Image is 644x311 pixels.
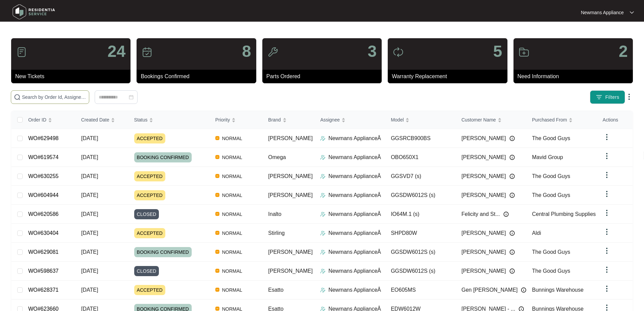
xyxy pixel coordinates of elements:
span: [PERSON_NAME] [461,153,506,161]
img: Assigner Icon [320,230,326,236]
span: [DATE] [81,287,98,293]
a: WO#620586 [28,211,58,217]
span: Stirling [268,230,285,236]
span: Filters [605,94,619,101]
span: [DATE] [81,173,98,179]
span: NORMAL [219,153,245,161]
p: Newmans ApplianceÂ [328,172,381,180]
span: Aldi [532,230,541,236]
td: OBO650X1 [385,148,456,167]
img: Info icon [509,230,515,236]
span: Bunnings Warehouse [532,287,583,293]
p: New Tickets [15,72,130,81]
img: residentia service logo [10,2,57,22]
span: ACCEPTED [134,285,165,295]
p: 2 [619,43,628,60]
span: [DATE] [81,192,98,198]
img: Vercel Logo [215,212,219,216]
img: Assigner Icon [320,136,326,141]
span: NORMAL [219,248,245,256]
img: Info icon [509,249,515,255]
span: NORMAL [219,134,245,142]
th: Brand [263,111,315,129]
img: dropdown arrow [603,152,611,160]
span: [PERSON_NAME] [461,191,506,199]
span: ACCEPTED [134,171,165,181]
span: [DATE] [81,154,98,160]
span: NORMAL [219,286,245,294]
th: Created Date [76,111,129,129]
img: dropdown arrow [603,133,611,141]
td: GGSDW6012S (s) [385,243,456,262]
span: [DATE] [81,268,98,274]
img: Vercel Logo [215,250,219,254]
span: Omega [268,154,286,160]
img: icon [142,47,152,58]
img: Info icon [509,155,515,160]
td: SHPD80W [385,224,456,243]
img: Assigner Icon [320,193,326,198]
img: Vercel Logo [215,136,219,140]
th: Model [385,111,456,129]
img: filter icon [596,94,602,101]
img: Assigner Icon [320,249,326,255]
td: GGSVD7 (s) [385,167,456,186]
span: The Good Guys [532,173,570,179]
span: The Good Guys [532,135,570,141]
p: Bookings Confirmed [141,72,256,81]
th: Assignee [315,111,385,129]
span: Status [134,116,148,124]
span: NORMAL [219,229,245,237]
span: ACCEPTED [134,228,165,238]
p: Newmans ApplianceÂ [328,191,381,199]
p: Parts Ordered [266,72,382,81]
td: EO605MS [385,281,456,299]
img: dropdown arrow [603,285,611,293]
p: Newmans ApplianceÂ [328,267,381,275]
th: Status [129,111,210,129]
span: [PERSON_NAME] [268,173,313,179]
p: 8 [242,43,251,60]
p: Newmans ApplianceÂ [328,229,381,237]
img: dropdown arrow [625,93,633,101]
img: Vercel Logo [215,174,219,178]
th: Customer Name [456,111,527,129]
a: WO#628371 [28,287,58,293]
th: Priority [210,111,263,129]
a: WO#629081 [28,249,58,255]
span: CLOSED [134,209,159,219]
span: Order ID [28,116,46,124]
img: Vercel Logo [215,269,219,273]
span: Priority [215,116,230,124]
img: Info icon [509,268,515,274]
span: Inalto [268,211,281,217]
p: Newmans ApplianceÂ [328,286,381,294]
p: Newmans ApplianceÂ [328,134,381,142]
span: The Good Guys [532,268,570,274]
span: Purchased From [532,116,567,124]
img: dropdown arrow [603,247,611,255]
span: NORMAL [219,191,245,199]
span: [PERSON_NAME] [461,267,506,275]
img: Assigner Icon [320,287,326,293]
td: GGSDW6012S (s) [385,186,456,205]
img: icon [393,47,404,58]
p: Warranty Replacement [392,72,507,81]
th: Order ID [23,111,76,129]
span: [DATE] [81,211,98,217]
span: Assignee [320,116,340,124]
img: icon [267,47,278,58]
span: [PERSON_NAME] [268,192,313,198]
span: Felicity and St... [461,210,500,218]
button: filter iconFilters [590,90,625,104]
a: WO#619574 [28,154,58,160]
img: dropdown arrow [603,209,611,217]
span: [DATE] [81,230,98,236]
img: dropdown arrow [603,190,611,198]
input: Search by Order Id, Assignee Name, Customer Name, Brand and Model [22,93,86,101]
a: WO#630404 [28,230,58,236]
span: [PERSON_NAME] [461,134,506,142]
span: Customer Name [461,116,496,124]
img: icon [16,47,27,58]
img: Vercel Logo [215,155,219,159]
